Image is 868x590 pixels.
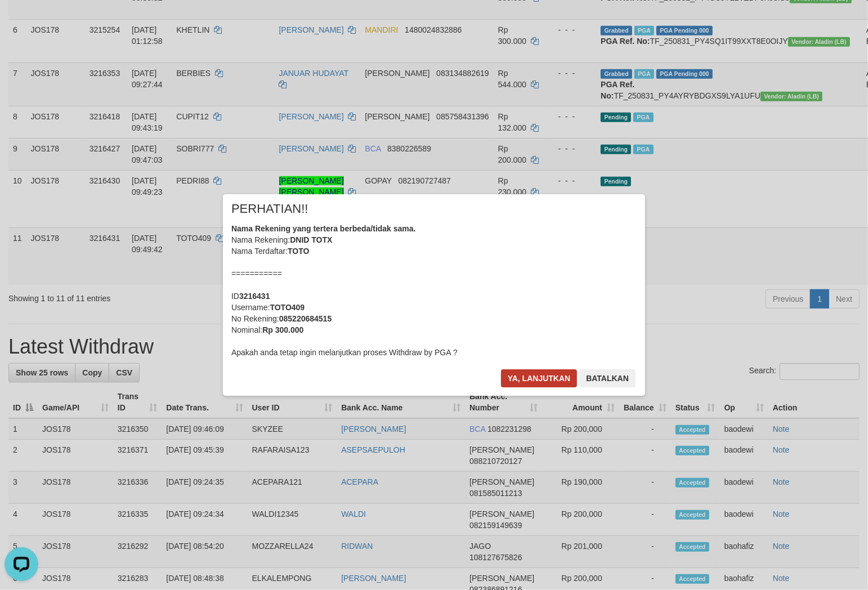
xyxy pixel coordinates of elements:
[290,235,332,244] b: DNID TOTX
[231,223,637,358] div: Nama Rekening: Nama Terdaftar: =========== ID Username: No Rekening: Nominal: Apakah anda tetap i...
[5,5,38,38] button: Open LiveChat chat widget
[579,369,636,387] button: Batalkan
[262,325,303,334] b: Rp 300.000
[231,224,416,233] b: Nama Rekening yang tertera berbeda/tidak sama.
[239,292,270,301] b: 3216431
[279,314,332,323] b: 085220684515
[288,247,309,256] b: TOTO
[231,203,308,214] span: PERHATIAN!!
[270,303,305,312] b: TOTO409
[501,369,578,387] button: Ya, lanjutkan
